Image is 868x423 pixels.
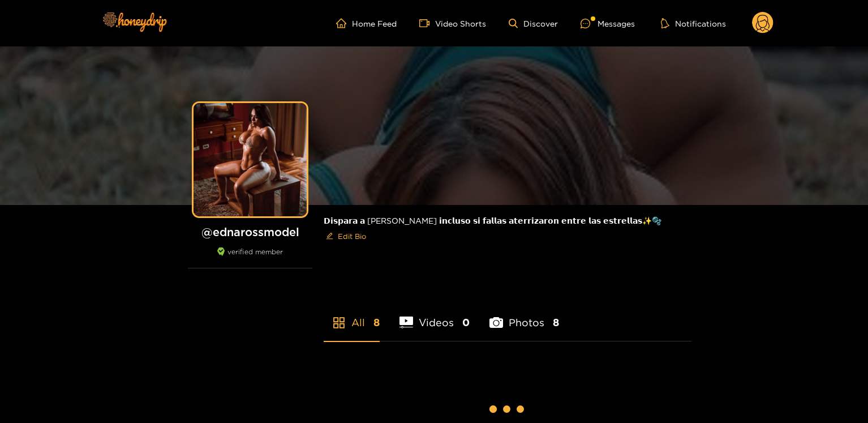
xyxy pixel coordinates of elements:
h1: @ ednarossmodel [188,225,312,239]
span: home [336,18,352,28]
span: edit [326,232,333,241]
a: Discover [509,19,558,28]
button: Notifications [658,18,729,29]
li: Videos [399,290,470,341]
button: editEdit Bio [324,227,368,245]
li: All [324,290,380,341]
a: Video Shorts [419,18,486,28]
span: 0 [462,315,470,330]
a: Home Feed [336,18,397,28]
span: 8 [553,315,559,330]
span: Edit Bio [338,230,366,242]
span: 8 [373,315,380,330]
div: Messages [581,17,635,30]
span: appstore [332,316,346,330]
div: verified member [188,247,312,268]
div: 𝗗𝗶𝘀𝗽𝗮𝗿𝗮 𝗮 [PERSON_NAME] 𝗶𝗻𝗰𝗹𝘂𝘀𝗼 𝘀𝗶 𝗳𝗮𝗹𝗹𝗮𝘀 𝗮𝘁𝗲𝗿𝗿𝗶𝘇𝗮𝗿𝗼𝗻 𝗲𝗻𝘁𝗿𝗲 𝗹𝗮𝘀 𝗲𝘀𝘁𝗿𝗲𝗹𝗹𝗮𝘀✨🫧 [324,205,691,254]
span: video-camera [419,18,435,28]
li: Photos [489,290,559,341]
